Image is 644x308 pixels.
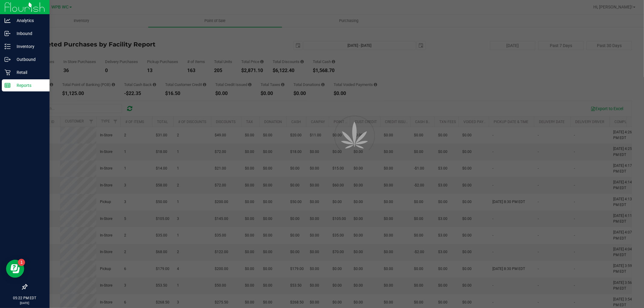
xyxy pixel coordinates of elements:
[11,30,47,37] p: Inbound
[11,17,47,24] p: Analytics
[18,259,25,266] iframe: Resource center unread badge
[3,295,47,301] p: 05:22 PM EDT
[11,43,47,50] p: Inventory
[11,69,47,76] p: Retail
[5,56,11,62] inline-svg: Outbound
[5,17,11,24] inline-svg: Analytics
[11,82,47,89] p: Reports
[11,56,47,63] p: Outbound
[5,43,11,49] inline-svg: Inventory
[6,260,24,278] iframe: Resource center
[5,69,11,75] inline-svg: Retail
[5,82,11,88] inline-svg: Reports
[3,301,47,305] p: [DATE]
[5,30,11,37] inline-svg: Inbound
